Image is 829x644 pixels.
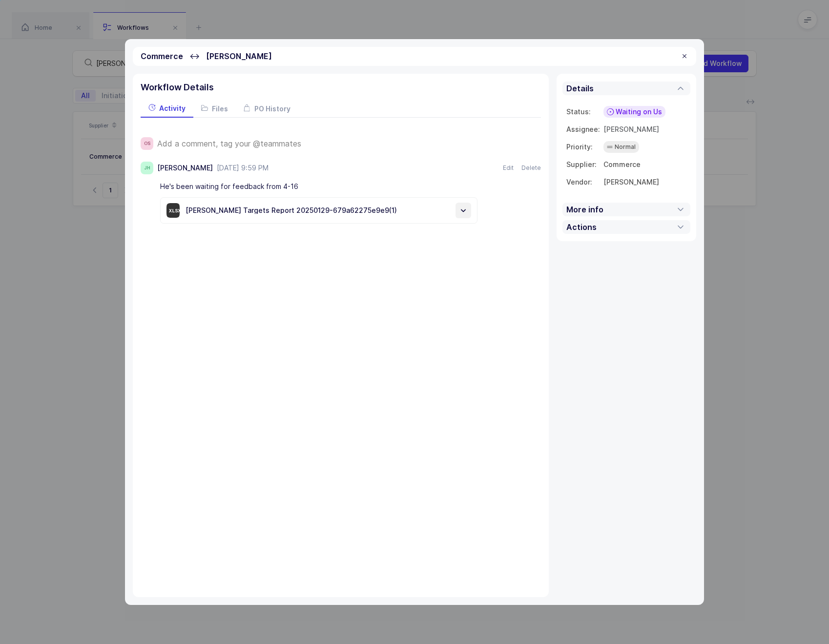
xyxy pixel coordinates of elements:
[206,51,272,61] span: [PERSON_NAME]
[566,138,596,156] td: Priority:
[566,198,608,221] div: More info
[603,106,665,118] div: Waiting on Us
[521,165,541,171] button: Delete
[141,51,183,61] span: Commerce
[159,104,186,112] span: Activity
[562,203,690,216] div: More info
[603,126,659,133] div: [PERSON_NAME]
[566,173,596,191] td: Vendor:
[217,164,269,172] span: [DATE] 9:59 PM
[503,165,514,171] button: Edit
[212,104,228,113] span: Files
[615,142,636,152] span: Normal
[189,51,200,61] span: ↔
[566,103,596,121] td: Status:
[186,207,425,214] div: [PERSON_NAME] Targets Report 20250129-679a62275e9e9(1)
[603,173,686,191] td: [PERSON_NAME]
[141,82,214,93] span: Workflow Details
[566,156,596,173] td: Supplier:
[603,141,639,153] div: Normal
[562,220,690,234] div: Actions
[562,82,690,95] div: Details
[141,137,153,150] span: OS
[157,164,213,172] div: [PERSON_NAME]
[603,125,659,133] span: [PERSON_NAME]
[603,156,686,173] td: Commerce
[566,215,601,239] div: Actions
[616,107,662,117] span: Waiting on Us
[168,208,182,214] div: xlsx
[141,162,153,174] span: JH
[160,178,477,195] div: He's been waiting for feedback from 4-16
[562,95,690,199] div: Details
[566,121,596,138] td: Assignee:
[566,77,594,100] div: Details
[157,139,301,148] span: Add a comment, tag your @teammates
[254,104,290,113] span: PO History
